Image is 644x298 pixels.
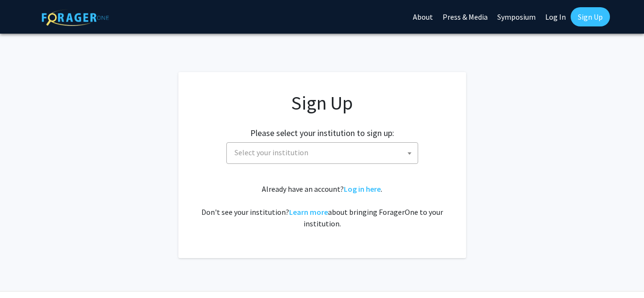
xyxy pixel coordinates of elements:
[603,255,637,291] iframe: Chat
[571,7,610,26] a: Sign Up
[250,128,394,138] h2: Please select your institution to sign up:
[226,142,418,164] span: Select your institution
[234,148,308,157] span: Select your institution
[231,143,418,162] span: Select your institution
[344,184,381,194] a: Log in here
[198,91,447,114] h1: Sign Up
[289,207,328,217] a: Learn more about bringing ForagerOne to your institution
[42,9,109,26] img: ForagerOne Logo
[198,183,447,229] div: Already have an account? . Don't see your institution? about bringing ForagerOne to your institut...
